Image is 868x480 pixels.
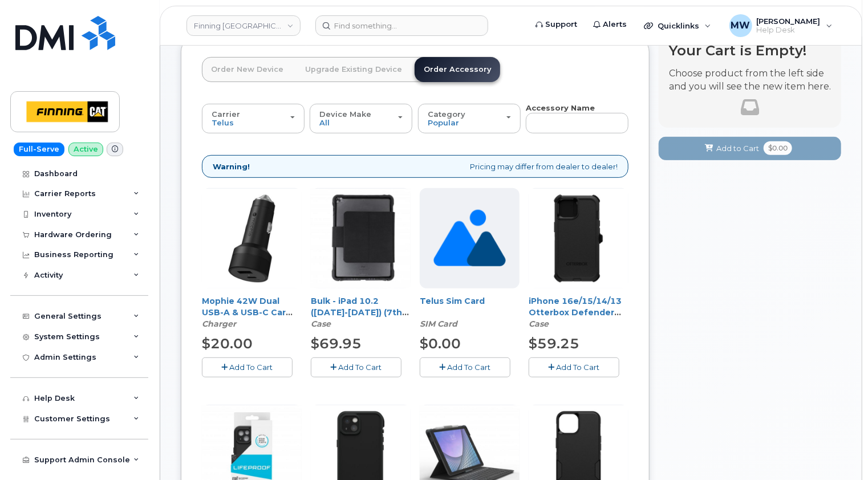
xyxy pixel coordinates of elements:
em: Charger [202,319,236,329]
span: $20.00 [202,335,253,352]
a: Mophie 42W Dual USB-A & USB-C Car Charge [202,296,293,329]
button: Add To Cart [529,357,619,377]
a: Order Accessory [415,57,500,82]
strong: Accessory Name [526,103,595,112]
a: Support [528,13,585,36]
a: iPhone 16e/15/14/13 Otterbox Defender Series Case [529,296,622,329]
img: no_image_found-2caef05468ed5679b831cfe6fc140e25e0c280774317ffc20a367ab7fd17291e.png [433,188,506,288]
img: 13-15_Defender_Case.jpg [529,189,628,288]
a: Telus Sim Card [420,296,485,306]
a: Upgrade Existing Device [296,57,411,82]
a: Finning Canada [186,15,301,36]
span: Popular [428,118,459,127]
em: SIM Card [420,319,457,329]
em: Case [529,319,549,329]
img: Car_Charger.jpg [202,189,302,288]
a: Order New Device [202,57,293,82]
span: Carrier [212,109,240,119]
div: Matthew Walshe [721,14,841,37]
div: Telus Sim Card [420,295,520,330]
button: Add To Cart [420,357,510,377]
button: Add To Cart [202,357,293,377]
span: Add To Cart [339,363,382,372]
h4: Your Cart is Empty! [669,43,831,58]
span: Quicklinks [658,21,699,30]
div: Bulk - iPad 10.2 (2019-2021) (7th-9th Gen) Otterbox Clear/Black UnlimitEd Case w/Folio/Screen [311,295,411,330]
span: [PERSON_NAME] [757,17,821,26]
button: Carrier Telus [202,104,305,133]
div: Pricing may differ from dealer to dealer! [202,155,628,178]
div: iPhone 16e/15/14/13 Otterbox Defender Series Case [529,295,628,330]
a: Alerts [585,13,635,36]
span: $59.25 [529,335,579,352]
div: Quicklinks [636,14,719,37]
span: Category [428,109,465,119]
span: Alerts [603,19,627,30]
input: Find something... [315,15,488,36]
span: Telus [212,118,234,127]
span: Add To Cart [557,363,600,372]
span: $69.95 [311,335,362,352]
em: Case [311,319,331,329]
span: $0.00 [764,141,792,155]
span: All [319,118,330,127]
span: Help Desk [757,26,821,35]
span: $0.00 [420,335,461,352]
button: Add to Cart $0.00 [659,137,841,160]
div: Mophie 42W Dual USB-A & USB-C Car Charge [202,295,302,330]
strong: Warning! [213,161,250,172]
button: Add To Cart [311,357,401,377]
span: MW [731,19,751,32]
img: 9th_Gen_Folio_Case.jpg [311,189,411,288]
span: Add to Cart [716,143,759,154]
span: Device Make [319,109,371,119]
p: Choose product from the left side and you will see the new item here. [669,67,831,93]
button: Device Make All [310,104,412,133]
span: Support [545,19,577,30]
a: Bulk - iPad 10.2 ([DATE]-[DATE]) (7th-9th Gen) Otterbox Clear/Black UnlimitEd Case w/Folio/Screen [311,296,409,352]
span: Add To Cart [230,363,273,372]
button: Category Popular [418,104,521,133]
span: Add To Cart [448,363,491,372]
